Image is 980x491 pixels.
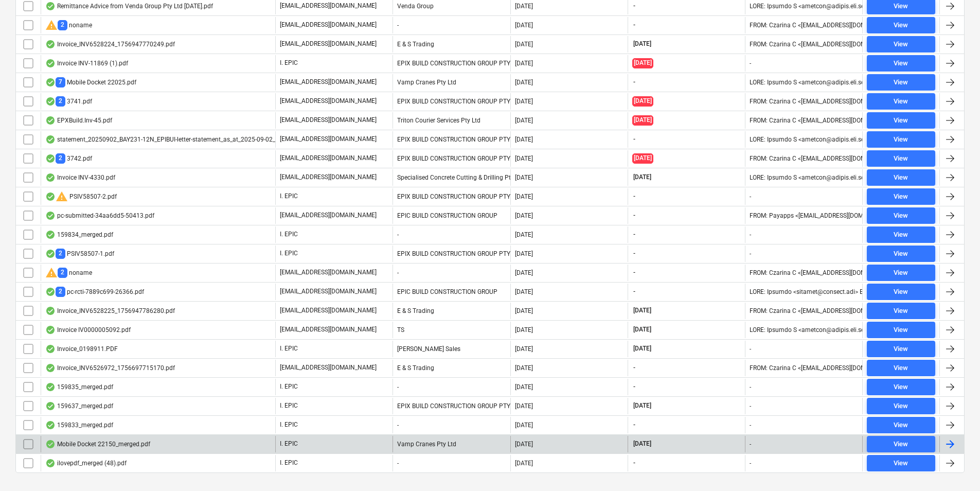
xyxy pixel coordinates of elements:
[632,58,653,68] span: [DATE]
[515,326,533,334] div: [DATE]
[280,154,377,163] p: [EMAIL_ADDRESS][DOMAIN_NAME]
[56,249,65,258] span: 2
[393,398,510,414] div: EPIX BUILD CONSTRUCTION GROUP PTY LTD
[280,2,377,10] p: [EMAIL_ADDRESS][DOMAIN_NAME]
[280,211,377,220] p: [EMAIL_ADDRESS][DOMAIN_NAME]
[632,173,652,182] span: [DATE]
[515,383,533,391] div: [DATE]
[515,98,533,105] div: [DATE]
[632,249,636,258] span: -
[867,436,935,452] button: View
[894,210,908,222] div: View
[515,364,533,372] div: [DATE]
[632,230,636,239] span: -
[894,324,908,336] div: View
[280,40,377,48] p: [EMAIL_ADDRESS][DOMAIN_NAME]
[632,401,652,410] span: [DATE]
[280,459,298,467] p: I. EPIC
[45,59,128,67] div: Invoice INV-11869 (1).pdf
[632,78,636,86] span: -
[867,55,935,72] button: View
[894,381,908,393] div: View
[632,420,636,429] span: -
[867,93,935,110] button: View
[894,248,908,260] div: View
[45,212,56,220] div: OCR finished
[632,115,653,125] span: [DATE]
[393,417,510,433] div: -
[45,383,113,391] div: 159835_merged.pdf
[45,231,56,239] div: OCR finished
[45,287,144,296] div: pc-rcti-7889c699-26366.pdf
[894,191,908,203] div: View
[45,326,131,334] div: Invoice IV0000005092.pdf
[393,360,510,376] div: E & S Trading
[894,419,908,431] div: View
[393,188,510,205] div: EPIX BUILD CONSTRUCTION GROUP PTY LTD
[45,267,92,279] div: noname
[632,21,636,29] span: -
[894,305,908,317] div: View
[894,39,908,50] div: View
[894,134,908,146] div: View
[45,173,56,182] div: OCR finished
[894,20,908,31] div: View
[867,265,935,281] button: View
[515,136,533,143] div: [DATE]
[867,112,935,129] button: View
[750,460,751,467] div: -
[280,401,298,410] p: I. EPIC
[867,36,935,52] button: View
[45,78,56,86] div: OCR finished
[393,265,510,281] div: -
[515,231,533,238] div: [DATE]
[867,226,935,243] button: View
[867,341,935,357] button: View
[632,153,653,163] span: [DATE]
[45,459,56,467] div: OCR finished
[280,135,377,144] p: [EMAIL_ADDRESS][DOMAIN_NAME]
[280,363,377,372] p: [EMAIL_ADDRESS][DOMAIN_NAME]
[750,60,751,67] div: -
[750,402,751,410] div: -
[632,382,636,391] span: -
[515,441,533,448] div: [DATE]
[45,153,92,163] div: 3742.pdf
[894,439,908,450] div: View
[58,20,67,30] span: 2
[632,344,652,353] span: [DATE]
[929,442,980,491] div: Chat Widget
[632,306,652,315] span: [DATE]
[515,402,533,410] div: [DATE]
[45,364,56,372] div: OCR finished
[45,2,56,10] div: OCR finished
[393,226,510,243] div: -
[45,190,117,203] div: PSIV58507-2.pdf
[393,93,510,110] div: EPIX BUILD CONSTRUCTION GROUP PTY LTD
[45,59,56,67] div: OCR finished
[894,362,908,374] div: View
[45,40,56,48] div: OCR finished
[632,2,636,10] span: -
[515,193,533,200] div: [DATE]
[750,383,751,391] div: -
[280,192,298,201] p: I. EPIC
[632,192,636,201] span: -
[393,303,510,319] div: E & S Trading
[894,343,908,355] div: View
[45,364,175,372] div: Invoice_INV6526972_1756697715170.pdf
[894,229,908,241] div: View
[280,116,377,125] p: [EMAIL_ADDRESS][DOMAIN_NAME]
[280,344,298,353] p: I. EPIC
[393,322,510,338] div: TS
[393,436,510,452] div: Vamp Cranes Pty Ltd
[867,455,935,471] button: View
[867,284,935,300] button: View
[894,400,908,412] div: View
[45,250,56,258] div: OCR finished
[894,96,908,108] div: View
[750,250,751,257] div: -
[45,154,56,163] div: OCR finished
[393,341,510,357] div: [PERSON_NAME] Sales
[45,288,56,296] div: OCR finished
